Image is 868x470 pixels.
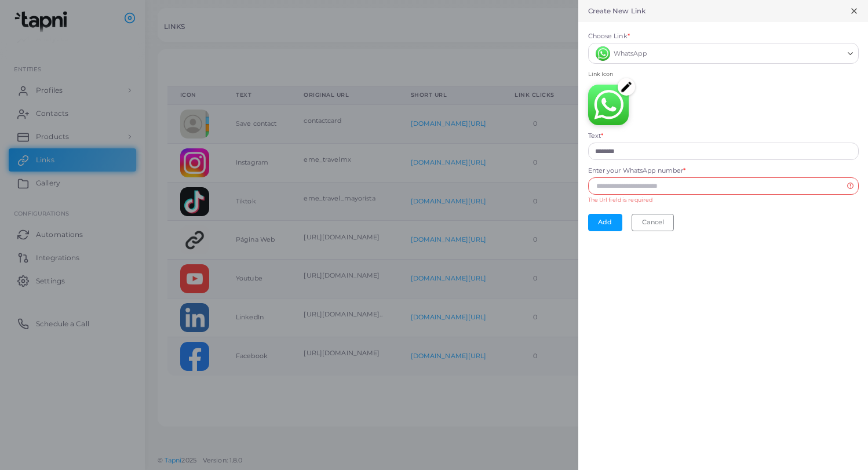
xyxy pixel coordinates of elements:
[632,214,674,231] button: Cancel
[618,78,635,96] img: edit.png
[588,196,859,204] div: The Url field is required
[588,43,859,64] div: Search for option
[588,214,622,231] button: Add
[614,48,647,60] span: WhatsApp
[588,32,630,41] label: Choose Link
[588,132,604,141] label: Text
[588,85,629,125] img: whatsapp.png
[596,46,610,61] img: avatar
[649,46,843,61] input: Search for option
[588,166,686,176] label: Enter your WhatsApp number
[588,7,646,15] h5: Create New Link
[588,70,859,78] span: Link Icon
